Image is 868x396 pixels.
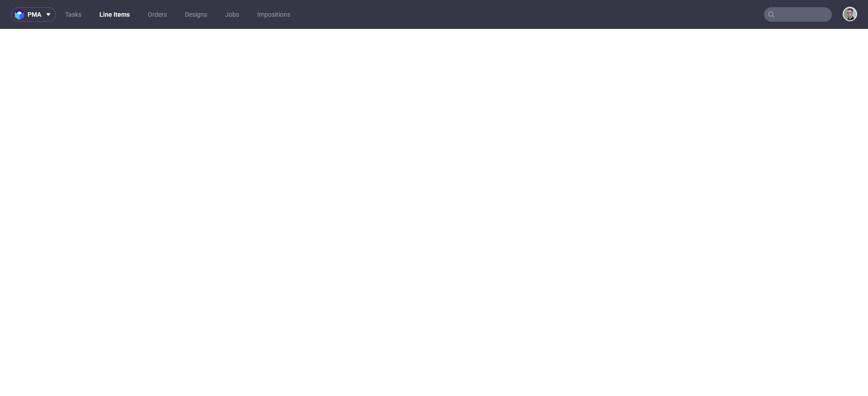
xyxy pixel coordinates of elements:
a: Designs [179,7,212,22]
a: Orders [142,7,172,22]
button: pma [11,7,56,22]
span: pma [28,11,41,18]
img: Krystian Gaza [844,8,856,20]
a: Jobs [220,7,245,22]
a: Tasks [60,7,87,22]
img: logo [15,9,28,20]
a: Line Items [94,7,135,22]
a: Impositions [252,7,296,22]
